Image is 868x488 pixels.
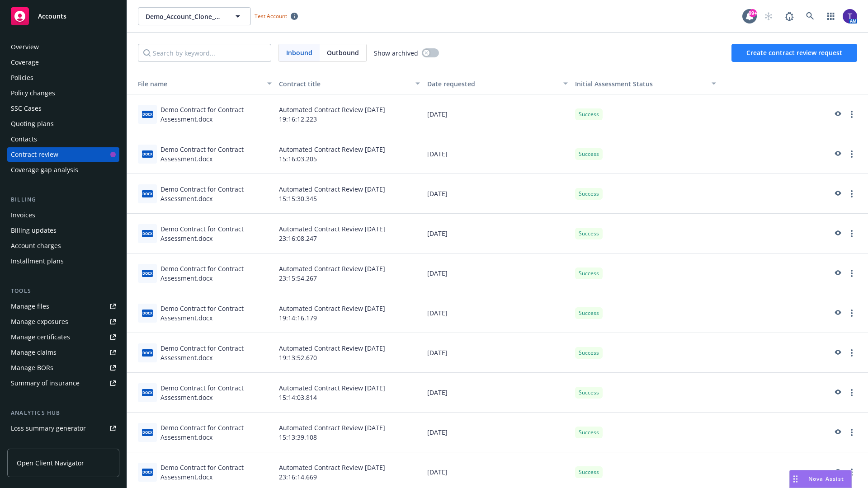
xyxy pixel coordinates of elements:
span: Manage exposures [7,314,119,329]
a: Contacts [7,132,119,146]
span: Nova Assist [808,475,844,483]
div: Manage certificates [11,330,70,344]
div: Contract title [279,79,410,89]
div: Demo Contract for Contract Assessment.docx [160,105,272,124]
div: Loss summary generator [11,421,86,436]
span: Success [579,349,599,357]
div: [DATE] [424,373,572,413]
div: Policy changes [11,86,55,100]
div: Automated Contract Review [DATE] 15:13:39.108 [275,413,424,452]
a: preview [832,109,843,120]
span: Accounts [38,13,66,20]
a: more [846,308,857,319]
span: docx [142,389,153,396]
div: Coverage [11,55,39,70]
a: more [846,149,857,160]
span: Outbound [320,44,366,61]
span: Inbound [286,48,312,57]
div: Billing [7,195,119,204]
div: Demo Contract for Contract Assessment.docx [160,184,272,203]
a: Manage certificates [7,330,119,344]
div: Automated Contract Review [DATE] 15:14:03.814 [275,373,424,413]
a: Account charges [7,239,119,253]
a: preview [832,268,843,279]
a: Manage files [7,299,119,314]
button: Contract title [275,73,424,94]
span: Open Client Navigator [17,458,84,468]
span: docx [142,349,153,356]
div: Automated Contract Review [DATE] 23:16:08.247 [275,214,424,253]
div: Manage files [11,299,49,314]
div: Drag to move [790,470,801,488]
div: Analytics hub [7,408,119,418]
span: Success [579,468,599,476]
div: [DATE] [424,214,572,253]
a: more [846,268,857,279]
a: Coverage gap analysis [7,163,119,177]
button: Nova Assist [789,470,852,488]
span: Show archived [374,48,418,58]
div: Demo Contract for Contract Assessment.docx [160,264,272,283]
a: more [846,467,857,478]
span: docx [142,270,153,277]
span: Success [579,428,599,436]
span: Success [579,190,599,198]
a: preview [832,228,843,239]
div: Automated Contract Review [DATE] 15:15:30.345 [275,174,424,214]
a: more [846,188,857,199]
span: docx [142,190,153,197]
div: Manage claims [11,345,57,360]
input: Search by keyword... [138,44,271,62]
a: more [846,387,857,398]
div: Demo Contract for Contract Assessment.docx [160,463,272,482]
div: Demo Contract for Contract Assessment.docx [160,304,272,323]
div: Billing updates [11,223,57,238]
div: Demo Contract for Contract Assessment.docx [160,145,272,164]
div: Contacts [11,132,37,146]
a: Search [801,7,819,25]
span: Success [579,110,599,118]
span: docx [142,150,153,157]
div: Toggle SortBy [131,79,262,89]
span: Create contract review request [746,48,842,57]
a: Coverage [7,55,119,70]
a: Invoices [7,208,119,222]
a: Loss summary generator [7,421,119,436]
div: Policies [11,70,33,85]
div: [DATE] [424,413,572,452]
span: Initial Assessment Status [575,80,653,88]
div: Automated Contract Review [DATE] 19:13:52.670 [275,333,424,373]
div: Demo Contract for Contract Assessment.docx [160,224,272,243]
button: Create contract review request [731,44,857,62]
div: Overview [11,40,39,54]
span: Success [579,269,599,277]
div: [DATE] [424,293,572,333]
div: Demo Contract for Contract Assessment.docx [160,343,272,362]
a: preview [832,149,843,160]
img: photo [843,9,857,23]
div: [DATE] [424,174,572,214]
span: Inbound [279,44,320,61]
span: docx [142,230,153,237]
div: Invoices [11,208,35,222]
a: Manage claims [7,345,119,360]
a: more [846,228,857,239]
button: Date requested [424,73,572,94]
span: Test Account [251,11,302,21]
a: preview [832,347,843,358]
a: preview [832,467,843,478]
span: Success [579,309,599,317]
span: Outbound [327,48,359,57]
div: Demo Contract for Contract Assessment.docx [160,383,272,402]
span: Success [579,150,599,158]
a: Policies [7,70,119,85]
div: [DATE] [424,134,572,174]
span: Success [579,389,599,397]
span: docx [142,429,153,436]
div: Automated Contract Review [DATE] 19:16:12.223 [275,94,424,134]
a: Contract review [7,147,119,162]
a: more [846,427,857,438]
div: Contract review [11,147,58,162]
div: Installment plans [11,254,64,268]
button: Demo_Account_Clone_QA_CR_Tests_Demo [138,7,251,25]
